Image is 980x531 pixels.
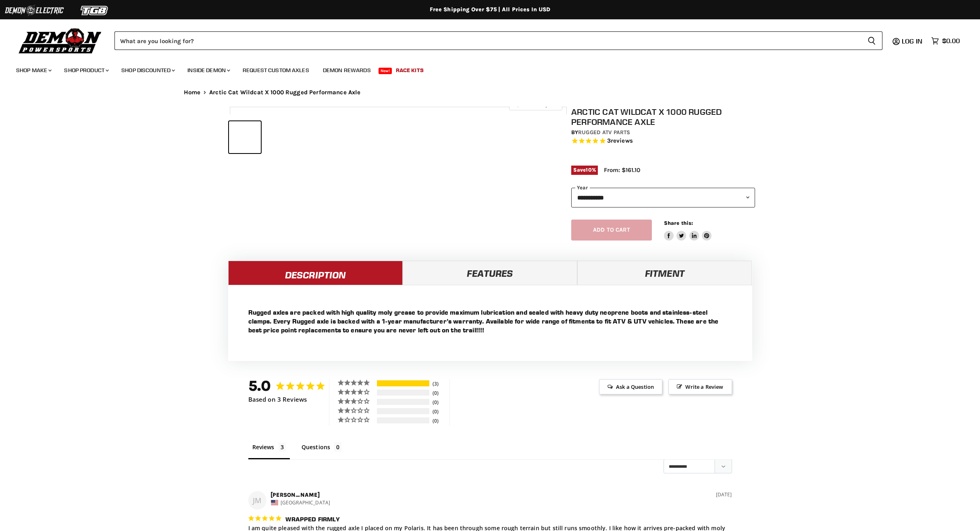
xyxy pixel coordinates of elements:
[248,491,266,510] div: JM
[248,396,307,403] span: Based on 3 Reviews
[270,492,320,498] strong: [PERSON_NAME]
[10,62,56,79] a: Shop Make
[571,107,755,127] h1: Arctic Cat Wildcat X 1000 Rugged Performance Axle
[898,37,927,45] a: Log in
[10,59,958,79] ul: Main menu
[942,37,960,45] span: $0.00
[248,377,271,394] strong: 5.0
[599,379,662,394] span: Ask a Question
[390,62,430,79] a: Race Kits
[611,137,633,145] span: reviews
[431,380,447,387] div: 3
[298,442,346,459] li: Questions
[228,261,403,285] a: Description
[607,137,633,145] span: 3 reviews
[237,62,315,79] a: Request Custom Axles
[271,500,278,505] img: United States
[664,220,712,241] aside: Share this:
[379,68,392,74] span: New!
[716,491,732,498] div: [DATE]
[668,379,732,394] span: Write a Review
[571,137,755,145] span: Rated 5.0 out of 5 stars 3 reviews
[168,89,813,96] nav: Breadcrumbs
[604,166,640,174] span: From: $161.10
[114,31,882,50] form: Product
[577,261,752,285] a: Fitment
[377,380,429,386] div: 5-Star Ratings
[902,37,922,45] span: Log in
[248,514,282,523] span: 5-Star Rating Review
[209,89,360,96] span: Arctic Cat Wildcat X 1000 Rugged Performance Axle
[586,167,591,173] span: 10
[664,220,693,226] span: Share this:
[861,31,882,50] button: Search
[248,442,290,459] li: Reviews
[571,166,598,174] span: Save %
[58,62,114,79] a: Shop Product
[181,62,235,79] a: Inside Demon
[403,261,577,285] a: Features
[4,3,65,18] img: Demon Electric Logo 2
[571,128,755,137] div: by
[927,35,964,47] a: $0.00
[65,3,125,18] img: TGB Logo 2
[664,459,732,473] select: Sort reviews
[184,89,201,96] a: Home
[115,62,180,79] a: Shop Discounted
[168,6,813,13] div: Free Shipping Over $75 | All Prices In USD
[114,31,861,50] input: Search
[248,308,732,334] p: Rugged axles are packed with high quality moly grease to provide maximum lubrication and sealed w...
[229,121,261,153] button: IMAGE thumbnail
[16,26,104,55] img: Demon Powersports
[571,188,755,207] select: year
[317,62,377,79] a: Demon Rewards
[281,499,331,506] span: [GEOGRAPHIC_DATA]
[337,379,376,386] div: 5 ★
[377,380,429,386] div: 100%
[578,129,630,136] a: Rugged ATV Parts
[285,514,340,524] h3: Wrapped firmly
[513,102,558,108] span: Click to expand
